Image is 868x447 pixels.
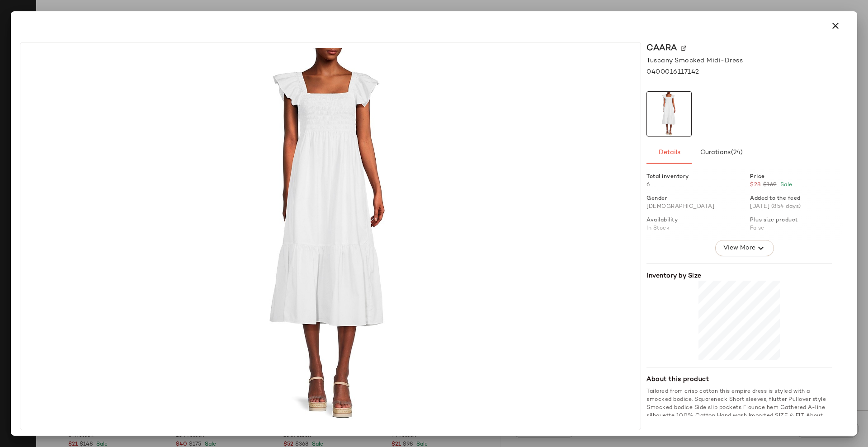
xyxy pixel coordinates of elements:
img: 0400016117142_WHITE [647,92,691,136]
div: Tailored from crisp cotton this empire dress is styled with a smocked bodice. Squareneck Short sl... [646,388,832,445]
span: Caara [646,42,677,54]
span: (24) [731,149,743,156]
div: Inventory by Size [646,271,832,281]
span: Details [658,149,680,156]
span: Curations [699,149,743,156]
img: svg%3e [681,46,686,51]
div: About this product [646,375,832,384]
span: Tuscany Smocked Midi-Dress [646,56,743,66]
button: View More [715,240,774,256]
span: View More [723,243,755,254]
img: 0400016117142_WHITE [26,48,635,424]
span: 0400016117142 [646,67,699,77]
